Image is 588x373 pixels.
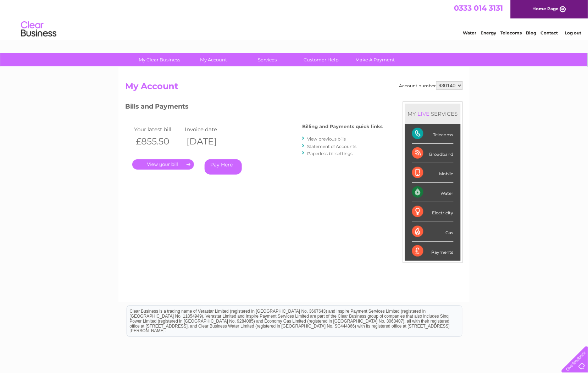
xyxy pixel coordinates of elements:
div: Gas [412,222,454,242]
a: My Clear Business [131,53,189,66]
div: Clear Business is a trading name of Verastar Limited (registered in [GEOGRAPHIC_DATA] No. 3667643... [127,4,462,34]
a: View previous bills [307,136,346,142]
div: LIVE [416,110,431,117]
th: £855.50 [132,134,183,149]
a: Make A Payment [346,53,405,66]
div: Payments [412,242,454,261]
a: Water [463,30,477,35]
a: Statement of Accounts [307,144,357,149]
div: Broadband [412,144,454,163]
a: Telecoms [501,30,522,35]
a: Blog [526,30,537,35]
a: Energy [481,30,497,35]
div: Mobile [412,163,454,183]
td: Your latest bill [132,125,183,134]
th: [DATE] [183,134,234,149]
a: My Account [184,53,243,66]
img: logo.png [21,18,57,40]
a: Contact [541,30,558,35]
div: Electricity [412,202,454,222]
h3: Bills and Payments [125,102,383,114]
h2: My Account [125,81,463,95]
h4: Billing and Payments quick links [302,124,383,129]
a: Services [238,53,297,66]
div: Telecoms [412,124,454,144]
div: Water [412,183,454,202]
a: . [132,159,194,170]
div: MY SERVICES [405,104,461,124]
td: Invoice date [183,125,234,134]
a: Log out [565,30,581,35]
div: Account number [399,81,463,90]
a: Pay Here [205,159,242,175]
a: Customer Help [292,53,351,66]
a: Paperless bill settings [307,151,353,156]
a: 0333 014 3131 [454,4,503,12]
